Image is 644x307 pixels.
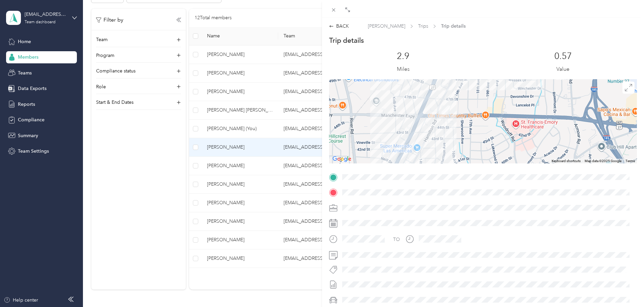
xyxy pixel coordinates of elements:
[331,155,353,163] img: Google
[418,23,428,30] span: Trips
[585,159,621,163] span: Map data ©2025 Google
[441,23,466,30] span: Trip details
[329,36,364,45] p: Trip details
[552,159,581,163] button: Keyboard shortcuts
[397,51,409,62] p: 2.9
[331,155,353,163] a: Open this area in Google Maps (opens a new window)
[397,65,410,73] p: Miles
[625,159,635,163] a: Terms (opens in new tab)
[368,23,405,30] span: [PERSON_NAME]
[554,51,572,62] p: 0.57
[606,269,644,307] iframe: Everlance-gr Chat Button Frame
[556,65,569,73] p: Value
[329,23,349,30] div: BACK
[393,236,400,243] div: TO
